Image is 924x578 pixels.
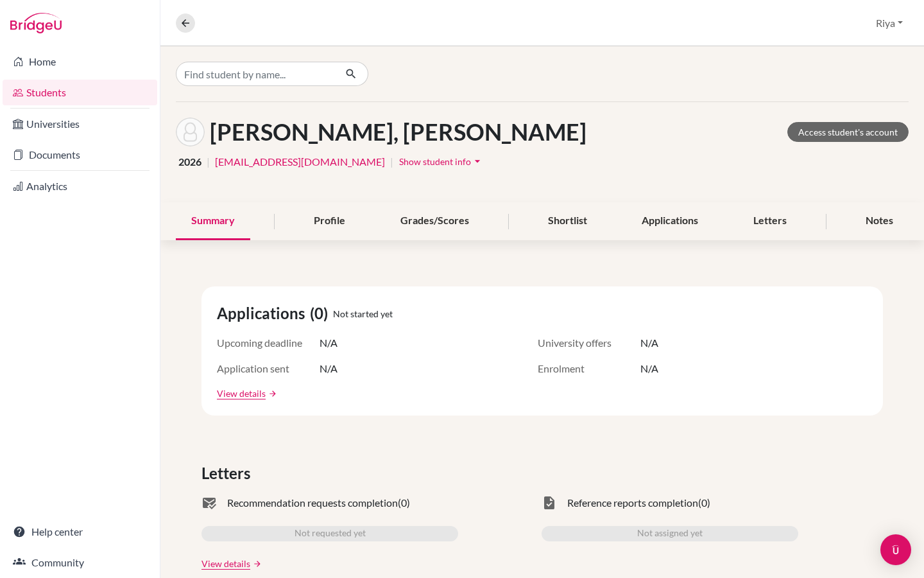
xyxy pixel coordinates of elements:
input: Find student by name... [176,62,335,86]
h1: [PERSON_NAME], [PERSON_NAME] [210,118,586,146]
span: (0) [698,495,710,511]
span: N/A [320,361,338,376]
span: Not requested yet [295,526,366,541]
img: Maria Toginho Ivoglo's avatar [176,118,205,146]
a: Community [3,550,157,575]
a: Home [3,49,157,74]
span: (0) [310,302,333,325]
span: N/A [320,335,338,351]
a: [EMAIL_ADDRESS][DOMAIN_NAME] [215,154,385,170]
a: Access student's account [787,122,909,142]
span: Show student info [399,156,471,167]
a: View details [201,557,250,570]
span: Applications [217,302,310,325]
div: Shortlist [533,202,603,240]
a: Analytics [3,173,157,199]
div: Open Intercom Messenger [880,534,911,565]
button: Show student infoarrow_drop_down [398,152,484,171]
div: Grades/Scores [385,202,484,240]
div: Profile [298,202,361,240]
a: arrow_forward [250,559,262,568]
span: Application sent [217,361,320,376]
span: | [207,154,210,170]
a: arrow_forward [266,389,277,398]
span: 2026 [178,154,201,170]
span: mark_email_read [201,495,217,511]
a: View details [217,387,266,400]
a: Documents [3,142,157,168]
img: Bridge-U [10,13,62,33]
span: Reference reports completion [567,495,698,511]
span: Letters [201,462,255,485]
a: Universities [3,111,157,137]
a: Help center [3,519,157,545]
span: | [390,154,393,170]
span: Enrolment [538,361,640,376]
div: Summary [176,202,250,240]
span: Upcoming deadline [217,335,320,351]
span: (0) [398,495,410,511]
button: Riya [870,11,909,35]
span: task [542,495,557,511]
div: Letters [738,202,802,240]
i: arrow_drop_down [471,155,484,168]
span: University offers [538,335,640,351]
span: Recommendation requests completion [227,495,398,511]
span: Not started yet [333,307,393,320]
a: Students [3,80,157,105]
span: N/A [640,335,658,351]
span: Not assigned yet [637,526,703,541]
span: N/A [640,361,658,376]
div: Applications [626,202,714,240]
div: Notes [850,202,909,240]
